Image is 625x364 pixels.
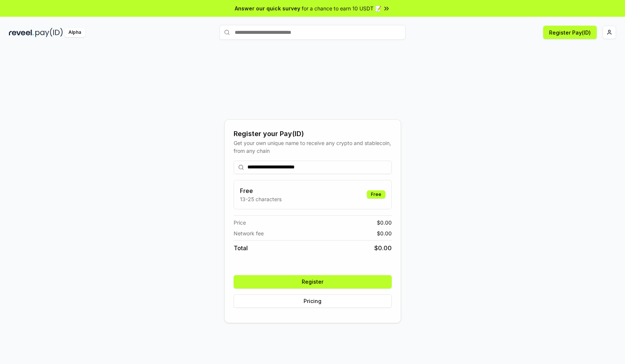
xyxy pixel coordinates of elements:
span: for a chance to earn 10 USDT 📝 [302,4,381,12]
span: Network fee [234,229,264,237]
div: Free [367,190,385,199]
button: Register [234,275,392,289]
button: Register Pay(ID) [543,26,597,39]
span: $ 0.00 [377,219,392,226]
div: Alpha [64,28,85,37]
img: pay_id [35,28,63,37]
h3: Free [240,186,282,195]
span: $ 0.00 [374,244,392,252]
div: Register your Pay(ID) [234,129,392,139]
div: Get your own unique name to receive any crypto and stablecoin, from any chain [234,139,392,155]
img: reveel_dark [9,28,34,37]
span: $ 0.00 [377,229,392,237]
span: Total [234,244,248,252]
p: 13-25 characters [240,195,282,203]
button: Pricing [234,294,392,308]
span: Answer our quick survey [235,4,300,12]
span: Price [234,219,246,226]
